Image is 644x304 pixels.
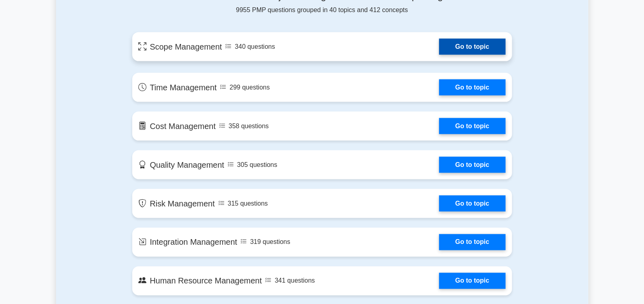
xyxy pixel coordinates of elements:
[439,234,505,250] a: Go to topic
[439,273,505,289] a: Go to topic
[439,157,505,173] a: Go to topic
[439,118,505,134] a: Go to topic
[439,196,505,212] a: Go to topic
[439,79,505,96] a: Go to topic
[439,39,505,55] a: Go to topic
